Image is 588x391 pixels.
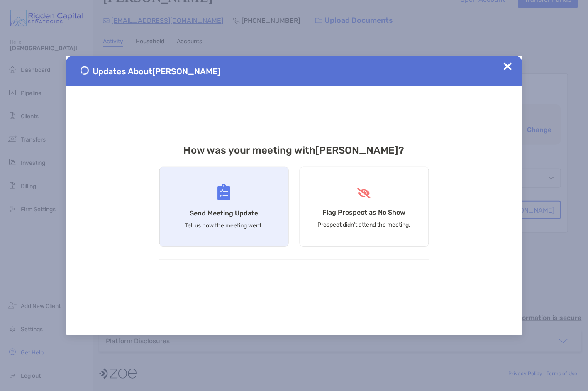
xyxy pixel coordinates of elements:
[504,62,512,71] img: Close Updates Zoe
[81,66,89,75] img: Send Meeting Update 1
[323,208,406,216] h4: Flag Prospect as No Show
[217,184,230,201] img: Send Meeting Update
[185,222,263,229] p: Tell us how the meeting went.
[159,144,429,156] h3: How was your meeting with [PERSON_NAME] ?
[317,221,411,228] p: Prospect didn’t attend the meeting.
[190,209,258,217] h4: Send Meeting Update
[356,188,372,198] img: Flag Prospect as No Show
[93,66,221,76] span: Updates About [PERSON_NAME]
